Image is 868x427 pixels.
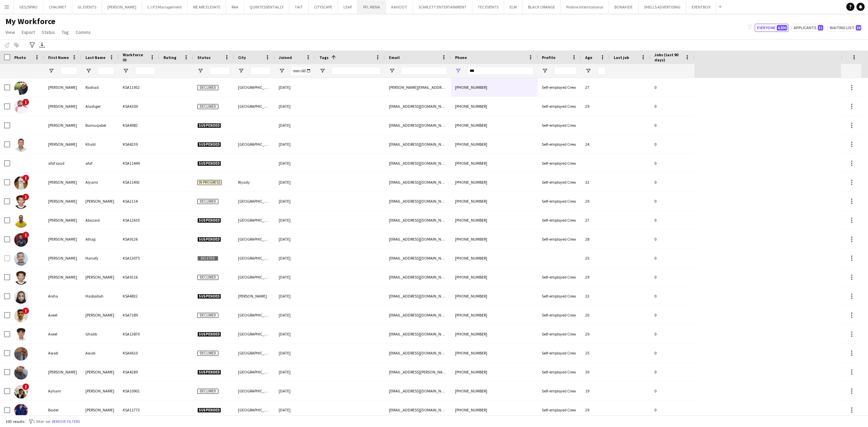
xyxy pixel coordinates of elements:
[538,363,581,381] div: Self-employed Crew
[581,268,610,286] div: 29
[389,55,400,60] span: Email
[538,78,581,97] div: Self-employed Crew
[197,199,218,204] span: Declined
[14,290,28,304] img: Aisha Hasballah
[275,211,315,229] div: [DATE]
[585,68,591,74] button: Open Filter Menu
[14,195,28,209] img: Ahmad Shiekh
[14,271,28,285] img: Ahmed Shiekh
[197,180,222,185] span: In progress
[319,68,325,74] button: Open Filter Menu
[650,230,694,248] div: 0
[332,67,381,75] input: Tags Filter Input
[581,173,610,191] div: 23
[81,306,119,324] div: [PERSON_NAME]
[385,97,451,116] div: [EMAIL_ADDRESS][DOMAIN_NAME]
[777,25,787,30] span: 4,890
[275,268,315,286] div: [DATE]
[14,138,28,152] img: Abdulrahman Khalil
[451,211,538,229] div: [PHONE_NUMBER]
[14,176,28,190] img: Ahmad Alyami
[22,383,29,390] span: !
[119,306,159,324] div: KSA7289
[14,385,28,399] img: Ayham A.A.Kassim
[358,0,386,14] button: PFL MENA
[44,325,81,343] div: Aseel
[234,230,275,248] div: [GEOGRAPHIC_DATA]
[275,382,315,400] div: [DATE]
[650,344,694,362] div: 0
[401,67,447,75] input: Email Filter Input
[386,0,413,14] button: KAHOOT
[81,97,119,116] div: Alashger
[650,192,694,210] div: 0
[650,211,694,229] div: 0
[389,68,395,74] button: Open Filter Menu
[81,363,119,381] div: [PERSON_NAME]
[338,0,358,14] button: LEAP
[755,24,789,32] button: Everyone4,890
[451,287,538,305] div: [PHONE_NUMBER]
[14,328,28,342] img: Aseel Ghalib
[538,135,581,154] div: Self-employed Crew
[14,233,28,247] img: Ahmed Alhajj
[44,363,81,381] div: [PERSON_NAME]
[581,97,610,116] div: 29
[234,249,275,267] div: [GEOGRAPHIC_DATA]
[81,325,119,343] div: Ghalib
[279,55,292,60] span: Joined
[14,0,43,14] button: GES/SPIRO
[561,0,609,14] button: Proline Interntational
[538,325,581,343] div: Self-employed Crew
[538,401,581,419] div: Self-employed Crew
[275,306,315,324] div: [DATE]
[44,192,81,210] div: [PERSON_NAME]
[234,363,275,381] div: [GEOGRAPHIC_DATA]
[581,325,610,343] div: 29
[451,306,538,324] div: [PHONE_NUMBER]
[451,382,538,400] div: [PHONE_NUMBER]
[14,252,28,266] img: Ahmed Hanafy
[14,100,28,114] img: Abdulaziz Alashger
[197,275,218,280] span: Declined
[119,173,159,191] div: KSA11492
[119,97,159,116] div: KSA4109
[210,67,230,75] input: Status Filter Input
[451,401,538,419] div: [PHONE_NUMBER]
[119,325,159,343] div: KSA13870
[234,325,275,343] div: [GEOGRAPHIC_DATA]
[44,249,81,267] div: [PERSON_NAME]
[197,55,211,60] span: Status
[188,0,226,14] button: WE ARE ELEVATE
[385,306,451,324] div: [EMAIL_ADDRESS][DOMAIN_NAME]
[542,68,548,74] button: Open Filter Menu
[275,173,315,191] div: [DATE]
[581,344,610,362] div: 25
[650,78,694,97] div: 0
[39,28,58,37] a: Status
[319,55,329,60] span: Tags
[385,173,451,191] div: [EMAIL_ADDRESS][DOMAIN_NAME]
[818,25,823,30] span: 31
[472,0,504,14] button: TEC EVENTS
[28,41,36,49] app-action-btn: Advanced filters
[650,268,694,286] div: 0
[22,99,29,105] span: !
[62,29,69,35] span: Tag
[275,135,315,154] div: [DATE]
[14,55,26,60] span: Photo
[581,401,610,419] div: 29
[119,230,159,248] div: KSA9126
[275,249,315,267] div: [DATE]
[44,382,81,400] div: Ayham
[60,67,77,75] input: First Name Filter Input
[14,309,28,323] img: Aseel Abdullah
[538,154,581,172] div: Self-employed Crew
[119,249,159,267] div: KSA13075
[609,0,638,14] button: BONAFIDE
[44,211,81,229] div: [PERSON_NAME]
[234,344,275,362] div: [GEOGRAPHIC_DATA]
[451,363,538,381] div: [PHONE_NUMBER]
[385,135,451,154] div: [EMAIL_ADDRESS][DOMAIN_NAME]
[581,363,610,381] div: 30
